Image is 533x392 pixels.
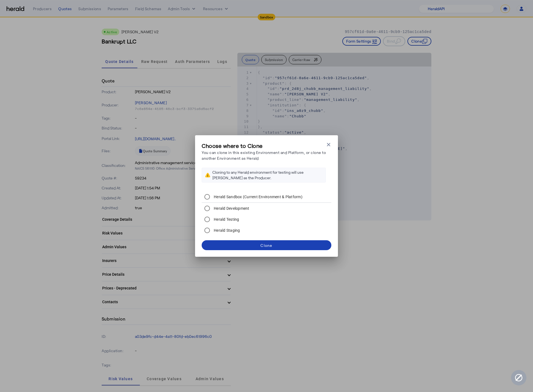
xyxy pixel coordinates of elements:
label: Herald Development [213,206,249,211]
h3: Choose where to Clone [202,142,326,150]
div: Cloning to any Herald environment for testing will use [PERSON_NAME] as the Producer. [212,170,322,181]
button: Clone [202,240,331,250]
label: Herald Testing [213,217,239,222]
label: Herald Sandbox (Current Environment & Platform) [213,194,302,200]
div: Clone [260,242,272,248]
p: You can clone in this existing Environment and Platform, or clone to another Environment as Herald [202,150,326,161]
label: Herald Staging [213,228,240,233]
